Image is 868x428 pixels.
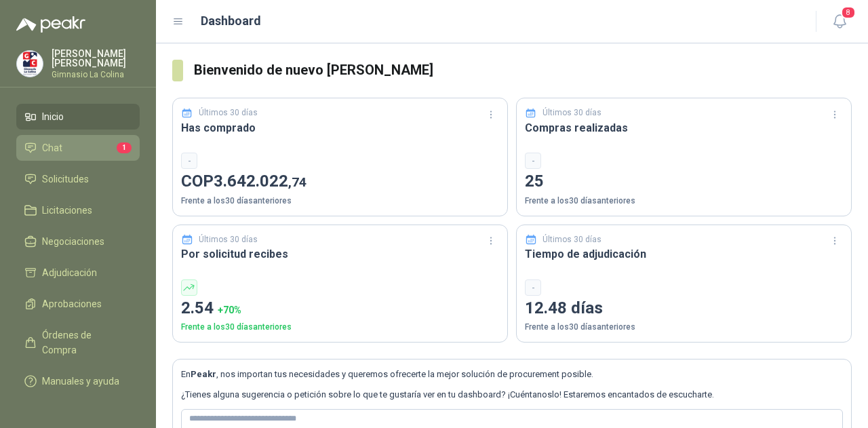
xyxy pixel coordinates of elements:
[841,6,856,19] span: 8
[42,374,119,389] span: Manuales y ayuda
[42,265,97,280] span: Adjudicación
[16,291,140,317] a: Aprobaciones
[16,104,140,130] a: Inicio
[181,153,197,169] div: -
[201,12,261,31] h1: Dashboard
[542,233,601,246] p: Últimos 30 días
[16,229,140,254] a: Negociaciones
[525,296,843,322] p: 12.48 días
[16,166,140,192] a: Solicitudes
[181,296,499,322] p: 2.54
[181,195,499,208] p: Frente a los 30 días anteriores
[42,140,62,155] span: Chat
[525,246,843,262] h3: Tiempo de adjudicación
[199,233,258,246] p: Últimos 30 días
[52,49,140,68] p: [PERSON_NAME] [PERSON_NAME]
[181,119,499,136] h3: Has comprado
[16,322,140,363] a: Órdenes de Compra
[52,71,140,79] p: Gimnasio La Colina
[525,169,843,195] p: 25
[525,279,541,296] div: -
[181,321,499,334] p: Frente a los 30 días anteriores
[42,328,127,357] span: Órdenes de Compra
[525,195,843,208] p: Frente a los 30 días anteriores
[42,234,104,249] span: Negociaciones
[525,119,843,136] h3: Compras realizadas
[218,305,241,315] span: + 70 %
[17,51,43,77] img: Company Logo
[16,368,140,394] a: Manuales y ayuda
[525,321,843,334] p: Frente a los 30 días anteriores
[542,106,601,119] p: Últimos 30 días
[181,368,843,381] p: En , nos importan tus necesidades y queremos ofrecerte la mejor solución de procurement posible.
[288,174,307,190] span: ,74
[181,169,499,195] p: COP
[42,109,64,124] span: Inicio
[214,172,307,191] span: 3.642.022
[827,9,852,34] button: 8
[181,388,843,402] p: ¿Tienes alguna sugerencia o petición sobre lo que te gustaría ver en tu dashboard? ¡Cuéntanoslo! ...
[16,260,140,286] a: Adjudicación
[16,197,140,223] a: Licitaciones
[16,135,140,161] a: Chat1
[525,153,541,169] div: -
[194,60,852,81] h3: Bienvenido de nuevo [PERSON_NAME]
[117,142,132,153] span: 1
[191,369,216,379] b: Peakr
[181,246,499,262] h3: Por solicitud recibes
[42,296,102,311] span: Aprobaciones
[16,16,85,33] img: Logo peakr
[42,203,92,218] span: Licitaciones
[199,106,258,119] p: Últimos 30 días
[42,172,89,187] span: Solicitudes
